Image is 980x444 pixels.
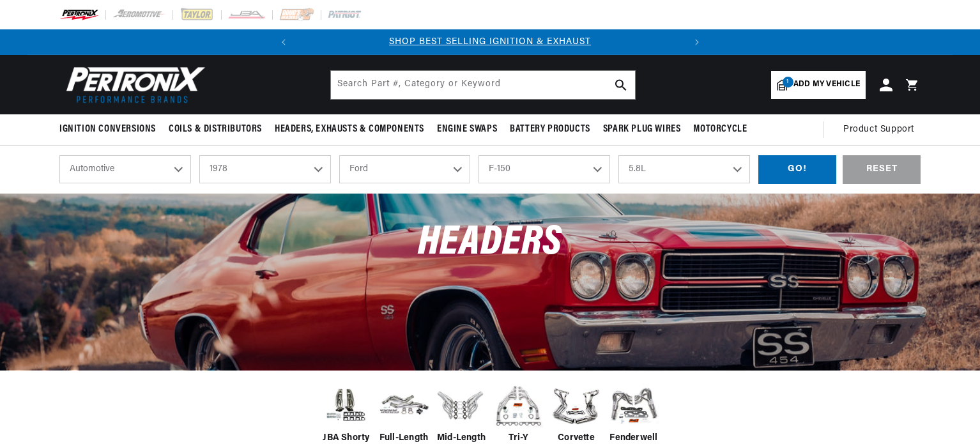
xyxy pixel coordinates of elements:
[437,123,497,136] span: Engine Swaps
[510,123,590,136] span: Battery Products
[603,123,681,136] span: Spark Plug Wires
[27,29,953,55] slideshow-component: Translation missing: en.sections.announcements.announcement_bar
[199,155,331,183] select: Year
[339,155,471,183] select: Make
[296,35,684,49] div: Announcement
[793,79,860,91] span: Add my vehicle
[758,155,836,184] div: GO!
[479,155,610,183] select: Model
[378,385,429,425] img: Full-Length Headers
[618,155,750,183] select: Engine
[59,155,191,183] select: Ride Type
[59,114,162,144] summary: Ignition Conversions
[843,114,921,145] summary: Product Support
[431,114,503,144] summary: Engine Swaps
[608,380,659,431] img: Fenderwell Headers
[271,29,296,55] button: Translation missing: en.sections.announcements.previous_announcement
[687,114,753,144] summary: Motorcycle
[321,384,372,427] img: JBA Shorty Headers
[503,114,597,144] summary: Battery Products
[597,114,687,144] summary: Spark Plug Wires
[296,35,684,49] div: 1 of 2
[493,380,544,431] img: Tri-Y Headers
[436,380,487,431] img: Mid-Length Headers
[693,123,747,136] span: Motorcycle
[843,155,921,184] div: RESET
[783,77,793,88] span: 1
[551,380,602,431] img: Corvette Sidemount Headers
[162,114,268,144] summary: Coils & Distributors
[59,123,156,136] span: Ignition Conversions
[684,29,710,55] button: Translation missing: en.sections.announcements.next_announcement
[169,123,262,136] span: Coils & Distributors
[59,63,206,107] img: Pertronix
[331,71,635,99] input: Search Part #, Category or Keyword
[268,114,431,144] summary: Headers, Exhausts & Components
[771,71,866,99] a: 1Add my vehicle
[607,71,635,99] button: search button
[843,123,914,137] span: Product Support
[389,37,591,47] a: SHOP BEST SELLING IGNITION & EXHAUST
[275,123,424,136] span: Headers, Exhausts & Components
[418,222,562,264] span: Headers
